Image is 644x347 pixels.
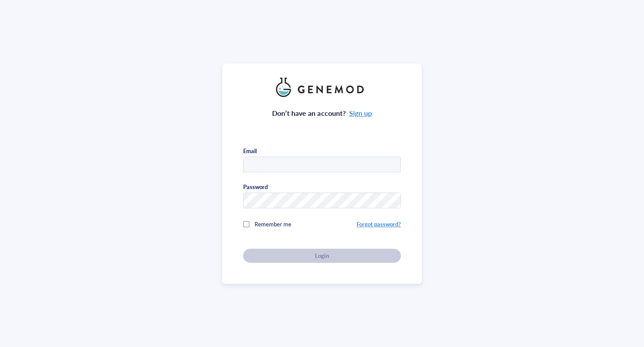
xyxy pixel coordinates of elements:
img: genemod_logo_light-BcqUzbGq.png [276,78,368,97]
a: Forgot password? [357,220,401,228]
div: Password [243,183,268,191]
div: Email [243,147,257,155]
a: Sign up [349,108,372,118]
div: Don’t have an account? [272,107,372,119]
span: Remember me [255,220,291,228]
